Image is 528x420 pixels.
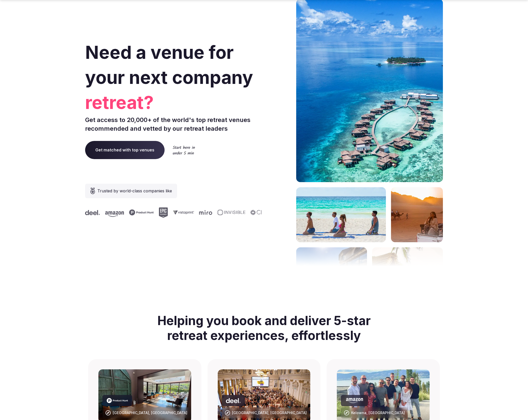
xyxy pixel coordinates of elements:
[85,116,262,133] p: Get access to 20,000+ of the world's top retreat venues recommended and vetted by our retreat lea...
[173,210,194,215] svg: Vistaprint company logo
[199,210,212,215] svg: Miro company logo
[391,187,443,242] img: woman sitting in back of truck with camels
[158,207,168,218] svg: Epic Games company logo
[217,209,245,216] svg: Invisible company logo
[85,141,165,159] a: Get matched with top venues
[85,41,253,88] span: Need a venue for your next company
[232,410,307,415] div: [GEOGRAPHIC_DATA], [GEOGRAPHIC_DATA]
[296,187,386,242] img: yoga on tropical beach
[85,210,100,215] svg: Deel company logo
[97,188,172,194] span: Trusted by world-class companies like
[351,410,405,415] div: Kelowna, [GEOGRAPHIC_DATA]
[85,90,262,115] span: retreat?
[113,410,187,415] div: [GEOGRAPHIC_DATA], [GEOGRAPHIC_DATA]
[173,146,195,154] img: Start here in under 5 min
[226,398,241,403] svg: Deel company logo
[150,307,378,349] h2: Helping you book and deliver 5-star retreat experiences, effortlessly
